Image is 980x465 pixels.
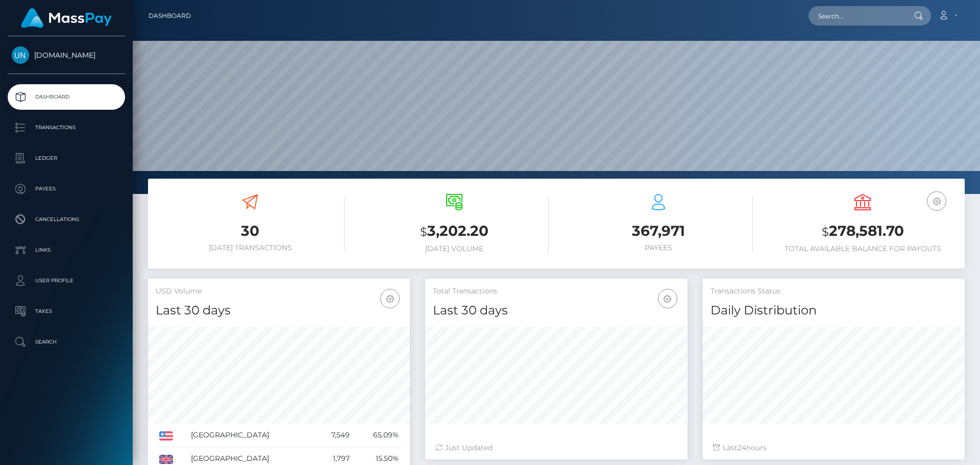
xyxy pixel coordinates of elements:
h6: [DATE] Transactions [156,243,345,252]
h5: USD Volume [156,286,402,297]
h6: [DATE] Volume [360,244,549,253]
p: Transactions [12,120,121,135]
h6: Payees [564,243,753,252]
small: $ [822,225,829,239]
p: Search [12,334,121,350]
h5: Total Transactions [433,286,679,297]
h4: Last 30 days [433,302,679,320]
h3: 278,581.70 [768,221,957,242]
p: Payees [12,181,121,197]
td: 7,549 [315,424,353,447]
h4: Last 30 days [156,302,402,320]
a: Dashboard [8,84,125,110]
a: Links [8,237,125,263]
a: Cancellations [8,207,125,232]
small: $ [420,225,427,239]
h4: Daily Distribution [710,302,957,320]
input: Search... [808,6,904,26]
p: Taxes [12,304,121,319]
span: [DOMAIN_NAME] [8,51,125,60]
div: Just Updated [435,443,677,453]
a: Search [8,329,125,355]
h3: 3,202.20 [360,221,549,242]
p: Ledger [12,151,121,166]
p: Links [12,242,121,258]
a: Dashboard [149,5,191,27]
a: Transactions [8,115,125,140]
img: GB.png [159,455,173,464]
img: Unlockt.me [12,46,29,64]
a: Ledger [8,145,125,171]
h3: 30 [156,221,345,241]
a: Taxes [8,299,125,324]
img: US.png [159,431,173,440]
td: [GEOGRAPHIC_DATA] [187,424,315,447]
h5: Transactions Status [710,286,957,297]
td: 65.09% [353,424,402,447]
img: MassPay Logo [21,8,112,28]
p: User Profile [12,273,121,288]
span: 24 [738,443,746,452]
div: Last hours [713,443,954,453]
h6: Total Available Balance for Payouts [768,244,957,253]
p: Cancellations [12,212,121,227]
h3: 367,971 [564,221,753,241]
a: User Profile [8,268,125,293]
a: Payees [8,176,125,202]
p: Dashboard [12,89,121,105]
